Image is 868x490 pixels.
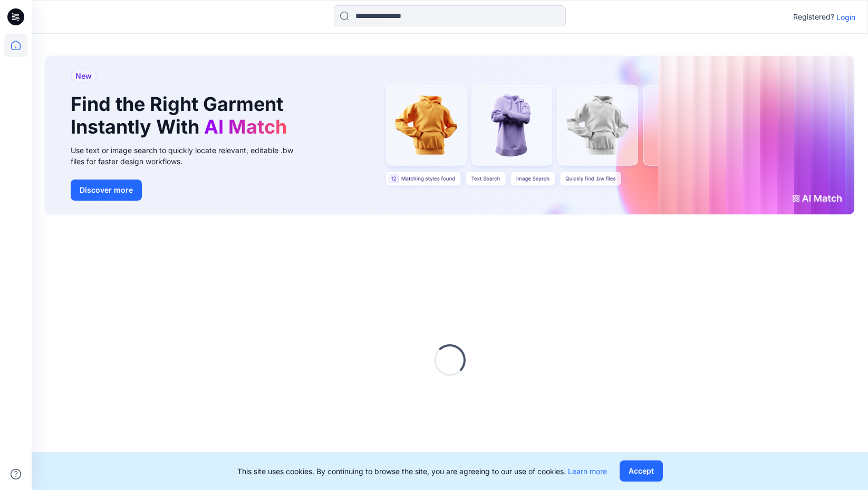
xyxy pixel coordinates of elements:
p: Login [836,12,855,23]
span: AI Match [204,115,287,138]
h1: Find the Right Garment Instantly With [71,93,292,138]
button: Accept [620,460,663,482]
p: This site uses cookies. By continuing to browse the site, you are agreeing to our use of cookies. [237,466,607,477]
p: Registered? [793,11,834,23]
button: Discover more [71,180,142,201]
a: Learn more [568,467,607,476]
span: New [75,70,92,82]
div: Use text or image search to quickly locate relevant, editable .bw files for faster design workflows. [71,145,308,167]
